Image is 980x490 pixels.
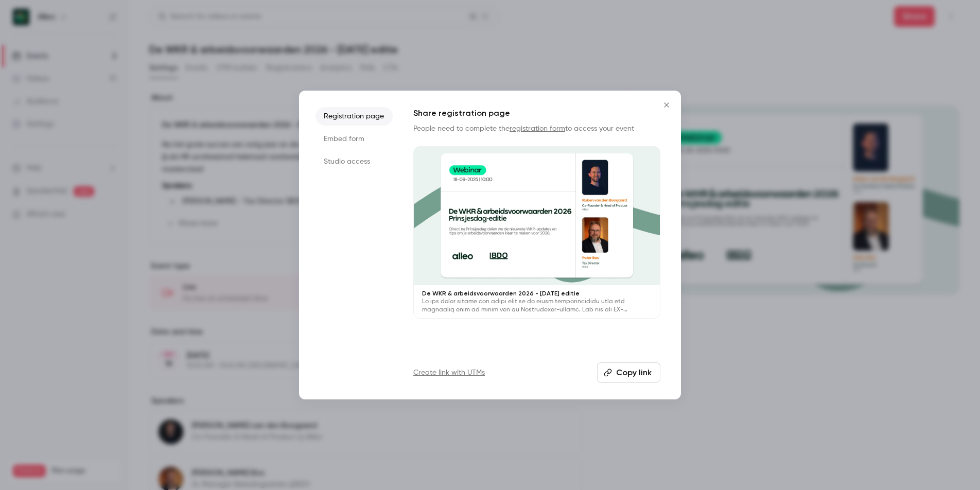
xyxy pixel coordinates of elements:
p: People need to complete the to access your event [413,124,660,134]
button: Close [656,95,677,115]
a: registration form [510,125,565,132]
li: Studio access [316,152,393,171]
p: Lo ips dolor sitame con adipi elit se do eiusm temporincididu utla etd magnaaliq enim ad minim ve... [422,297,652,314]
a: De WKR & arbeidsvoorwaarden 2026 - [DATE] editieLo ips dolor sitame con adipi elit se do eiusm te... [413,146,660,319]
li: Embed form [316,130,393,148]
a: Create link with UTMs [413,367,485,378]
p: De WKR & arbeidsvoorwaarden 2026 - [DATE] editie [422,289,652,297]
li: Registration page [316,107,393,126]
button: Copy link [597,362,660,383]
h1: Share registration page [413,107,660,119]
